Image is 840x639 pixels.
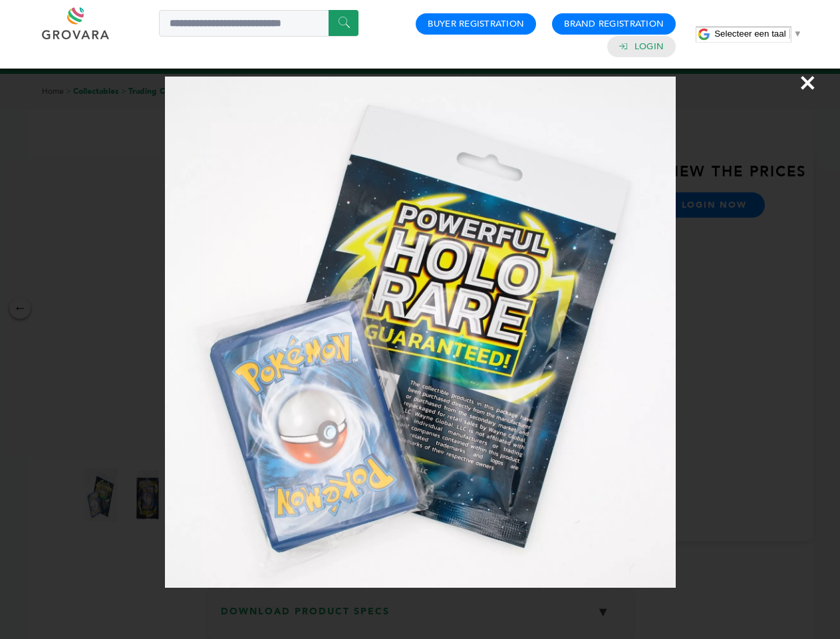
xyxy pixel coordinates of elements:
[165,77,676,588] img: Image Preview
[714,29,802,39] a: Selecteer een taal​
[634,41,664,53] a: Login
[799,64,817,101] span: ×
[789,29,790,39] span: ​
[564,18,664,30] a: Brand Registration
[714,29,785,39] span: Selecteer een taal
[793,29,802,39] span: ▼
[159,10,358,37] input: Search a product or brand...
[428,18,524,30] a: Buyer Registration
